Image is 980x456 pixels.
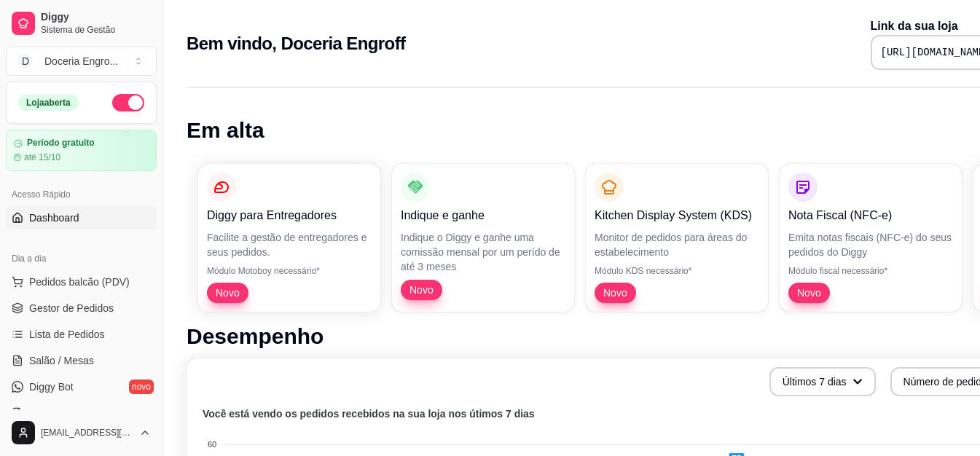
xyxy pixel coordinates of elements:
[595,207,759,224] p: Kitchen Display System (KDS)
[788,265,953,277] p: Módulo fiscal necessário*
[6,323,157,346] a: Lista de Pedidos
[112,94,144,111] button: Alterar Status
[6,247,157,270] div: Dia a dia
[6,206,157,229] a: Dashboard
[29,380,74,394] span: Diggy Bot
[392,164,574,312] button: Indique e ganheIndique o Diggy e ganhe uma comissão mensal por um perído de até 3 mesesNovo
[207,230,372,259] p: Facilite a gestão de entregadores e seus pedidos.
[27,138,95,149] article: Período gratuito
[41,427,133,439] span: [EMAIL_ADDRESS][DOMAIN_NAME]
[597,286,633,300] span: Novo
[791,286,827,300] span: Novo
[401,230,565,274] p: Indique o Diggy e ganhe uma comissão mensal por um perído de até 3 meses
[18,95,79,111] div: Loja aberta
[6,349,157,372] a: Salão / Mesas
[769,367,876,396] button: Últimos 7 dias
[29,275,130,289] span: Pedidos balcão (PDV)
[404,283,439,297] span: Novo
[586,164,768,312] button: Kitchen Display System (KDS)Monitor de pedidos para áreas do estabelecimentoMódulo KDS necessário...
[6,296,157,320] a: Gestor de Pedidos
[18,54,33,68] span: D
[208,440,216,449] tspan: 60
[780,164,962,312] button: Nota Fiscal (NFC-e)Emita notas fiscais (NFC-e) do seus pedidos do DiggyMódulo fiscal necessário*Novo
[207,207,372,224] p: Diggy para Entregadores
[6,183,157,206] div: Acesso Rápido
[788,207,953,224] p: Nota Fiscal (NFC-e)
[595,265,759,277] p: Módulo KDS necessário*
[29,301,114,315] span: Gestor de Pedidos
[6,401,157,425] a: KDS
[198,164,380,312] button: Diggy para EntregadoresFacilite a gestão de entregadores e seus pedidos.Módulo Motoboy necessário...
[6,130,157,171] a: Período gratuitoaté 15/10
[595,230,759,259] p: Monitor de pedidos para áreas do estabelecimento
[41,24,151,36] span: Sistema de Gestão
[29,406,50,420] span: KDS
[24,152,60,163] article: até 15/10
[187,32,405,55] h2: Bem vindo, Doceria Engroff
[210,286,246,300] span: Novo
[6,415,157,450] button: [EMAIL_ADDRESS][DOMAIN_NAME]
[401,207,565,224] p: Indique e ganhe
[44,54,118,68] div: Doceria Engro ...
[6,375,157,398] a: Diggy Botnovo
[6,270,157,294] button: Pedidos balcão (PDV)
[29,327,105,342] span: Lista de Pedidos
[203,408,535,420] text: Você está vendo os pedidos recebidos na sua loja nos útimos 7 dias
[29,211,79,225] span: Dashboard
[207,265,372,277] p: Módulo Motoboy necessário*
[6,6,157,41] a: DiggySistema de Gestão
[788,230,953,259] p: Emita notas fiscais (NFC-e) do seus pedidos do Diggy
[29,353,94,368] span: Salão / Mesas
[6,47,157,76] button: Select a team
[41,11,151,24] span: Diggy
